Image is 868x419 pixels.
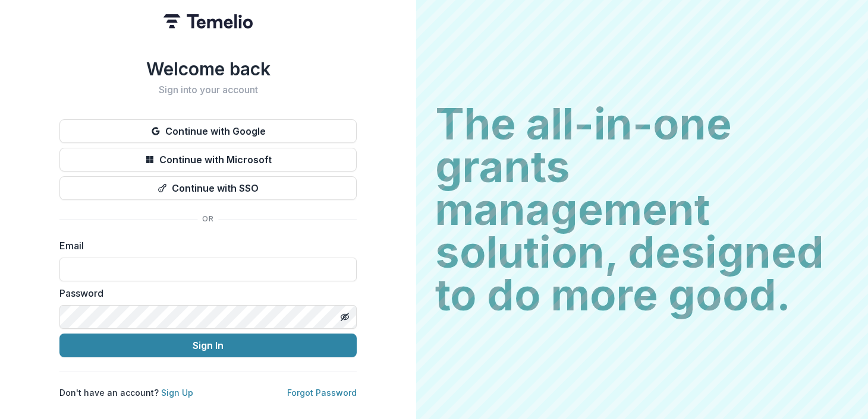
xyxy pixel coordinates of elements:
label: Email [59,239,350,253]
p: Don't have an account? [59,386,193,399]
button: Continue with SSO [59,176,357,200]
button: Continue with Microsoft [59,148,357,172]
button: Continue with Google [59,119,357,143]
a: Sign Up [161,388,193,398]
button: Toggle password visibility [335,307,354,326]
h1: Welcome back [59,58,357,80]
label: Password [59,286,350,300]
a: Forgot Password [287,388,357,398]
img: Temelio [163,14,253,28]
h2: Sign into your account [59,84,357,96]
button: Sign In [59,334,357,357]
